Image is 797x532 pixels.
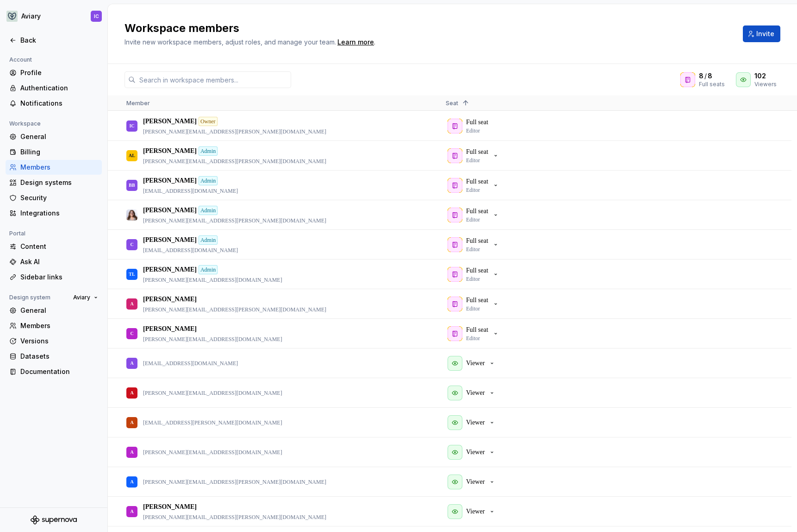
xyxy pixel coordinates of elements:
p: Full seat [466,236,488,246]
div: General [20,306,98,315]
button: Viewer [446,384,499,402]
button: Full seatEditor [446,265,503,284]
div: Members [20,163,98,172]
button: Viewer [446,502,499,521]
a: Members [6,318,102,333]
p: [PERSON_NAME] [143,146,197,156]
a: Documentation [6,364,102,379]
div: A [130,384,133,402]
a: General [6,303,102,318]
div: General [20,132,98,141]
p: Editor [466,186,480,194]
p: [PERSON_NAME][EMAIL_ADDRESS][DOMAIN_NAME] [143,389,282,397]
div: Profile [20,68,98,77]
div: Account [6,54,36,65]
a: Back [6,33,102,48]
span: . [336,39,375,46]
p: [PERSON_NAME] [143,295,197,304]
p: [PERSON_NAME][EMAIL_ADDRESS][PERSON_NAME][DOMAIN_NAME] [143,513,326,521]
div: IC [129,117,134,135]
div: TL [129,265,135,283]
div: A [130,354,133,372]
div: Billing [20,147,98,157]
div: Authentication [20,83,98,93]
a: Integrations [6,206,102,221]
div: A [130,443,133,461]
div: Documentation [20,367,98,376]
button: Viewer [446,443,499,462]
img: Brittany Hogg [126,209,137,221]
button: AviaryIC [2,6,106,26]
button: Viewer [446,473,499,491]
a: Design systems [6,175,102,190]
div: Integrations [20,209,98,218]
a: Security [6,190,102,205]
div: Sidebar links [20,272,98,282]
a: Sidebar links [6,270,102,285]
a: Learn more [337,38,374,47]
a: Versions [6,334,102,348]
p: [PERSON_NAME][EMAIL_ADDRESS][PERSON_NAME][DOMAIN_NAME] [143,306,326,313]
p: Viewer [466,388,485,398]
div: Viewers [754,81,777,88]
div: Admin [199,265,218,274]
div: AL [129,146,135,165]
p: Viewer [466,507,485,516]
img: 256e2c79-9abd-4d59-8978-03feab5a3943.png [6,11,18,22]
input: Search in workspace members... [136,71,291,88]
svg: Supernova Logo [31,515,77,525]
p: Viewer [466,448,485,457]
p: [PERSON_NAME][EMAIL_ADDRESS][PERSON_NAME][DOMAIN_NAME] [143,158,326,165]
p: [PERSON_NAME][EMAIL_ADDRESS][PERSON_NAME][DOMAIN_NAME] [143,217,326,224]
button: Viewer [446,354,499,373]
button: Full seatEditor [446,324,503,343]
button: Full seatEditor [446,206,503,224]
div: Admin [199,206,218,215]
div: Ask AI [20,257,98,266]
p: Editor [466,275,480,283]
p: [PERSON_NAME] [143,235,197,245]
div: Versions [20,336,98,346]
p: [PERSON_NAME][EMAIL_ADDRESS][DOMAIN_NAME] [143,449,282,456]
span: 8 [708,71,712,81]
p: Full seat [466,325,488,335]
div: Back [20,36,98,45]
p: Full seat [466,207,488,216]
h2: Workspace members [125,21,732,36]
p: [PERSON_NAME] [143,324,197,334]
div: Design system [6,292,54,303]
p: Full seat [466,177,488,186]
div: Aviary [21,12,41,21]
div: Portal [6,228,29,239]
a: Billing [6,145,102,159]
button: Viewer [446,413,499,432]
p: Editor [466,216,480,223]
p: Viewer [466,477,485,487]
p: Full seat [466,266,488,275]
div: C [130,235,133,253]
p: Editor [466,335,480,342]
p: Viewer [466,359,485,368]
a: Profile [6,65,102,80]
a: Ask AI [6,254,102,269]
p: Full seat [466,296,488,305]
a: Notifications [6,96,102,111]
a: Authentication [6,81,102,95]
div: Notifications [20,99,98,108]
span: 102 [754,71,766,81]
p: [PERSON_NAME][EMAIL_ADDRESS][DOMAIN_NAME] [143,276,282,284]
p: [PERSON_NAME][EMAIL_ADDRESS][DOMAIN_NAME] [143,336,282,343]
span: 8 [699,71,704,81]
div: Security [20,193,98,203]
div: Content [20,242,98,251]
button: Full seatEditor [446,295,503,313]
p: [PERSON_NAME] [143,502,197,512]
button: Full seatEditor [446,146,503,165]
p: Full seat [466,147,488,157]
div: Admin [199,146,218,156]
a: Content [6,239,102,254]
button: Full seatEditor [446,235,503,254]
div: Members [20,321,98,330]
